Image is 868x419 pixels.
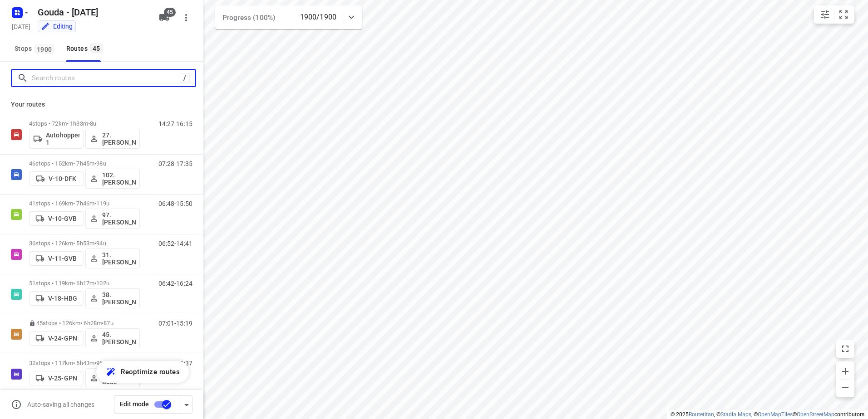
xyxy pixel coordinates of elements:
[66,43,105,54] div: Routes
[158,240,192,247] p: 06:52-14:41
[814,5,854,24] div: small contained button group
[102,331,136,346] p: 45.[PERSON_NAME]
[158,120,192,127] p: 14:27-16:15
[94,160,96,167] span: •
[11,100,192,109] p: Your routes
[34,5,152,19] h5: Rename
[797,411,834,418] a: OpenStreetMap
[180,73,190,83] div: /
[29,320,140,326] p: 45 stops • 126km • 6h28m
[85,328,140,348] button: 45.[PERSON_NAME]
[215,5,362,29] div: Progress (100%)1900/1900
[158,200,192,207] p: 06:48-15:50
[90,120,96,127] span: 8u
[88,120,90,127] span: •
[15,43,57,54] span: Stops
[29,211,84,226] button: V-10-GVB
[102,320,104,326] span: •
[720,411,751,418] a: Stadia Maps
[32,71,180,85] input: Search routes
[834,5,853,24] button: Fit zoom
[29,291,84,306] button: V-18-HBG
[689,411,714,418] a: Routetitan
[29,129,84,149] button: Autohopper 1
[48,215,77,222] p: V-10-GVB
[29,120,140,127] p: 4 stops • 72km • 1h33m
[85,129,140,149] button: 27.[PERSON_NAME]
[96,280,109,287] span: 102u
[158,280,192,287] p: 06:42-16:24
[181,399,192,410] div: Driver app settings
[29,360,140,366] p: 32 stops • 117km • 5h43m
[177,9,195,27] button: More
[29,240,140,247] p: 36 stops • 126km • 5h53m
[29,371,84,385] button: V-25-GPN
[164,8,176,17] span: 45
[102,291,136,306] p: 38.[PERSON_NAME]
[104,320,113,326] span: 87u
[94,240,96,247] span: •
[121,366,180,378] span: Reoptimize routes
[94,280,96,287] span: •
[29,280,140,287] p: 51 stops • 119km • 6h17m
[158,160,192,167] p: 07:28-17:35
[94,200,96,207] span: •
[35,44,54,54] span: 1900
[102,211,136,226] p: 97.[PERSON_NAME]
[222,14,275,22] span: Progress (100%)
[102,251,136,266] p: 31.[PERSON_NAME]
[96,361,189,383] button: Reoptimize routes
[96,200,109,207] span: 119u
[158,320,192,327] p: 07:01-15:19
[29,160,140,167] p: 46 stops • 152km • 7h45m
[49,175,76,182] p: V-10-DFK
[102,171,136,186] p: 102.[PERSON_NAME]
[85,209,140,229] button: 97.[PERSON_NAME]
[96,240,106,247] span: 94u
[29,331,84,346] button: V-24-GPN
[85,248,140,268] button: 31.[PERSON_NAME]
[300,12,336,23] p: 1900/1900
[29,251,84,266] button: V-11-GVB
[29,200,140,207] p: 41 stops • 169km • 7h46m
[85,288,140,308] button: 38.[PERSON_NAME]
[102,132,136,146] p: 27.[PERSON_NAME]
[90,44,103,53] span: 45
[48,255,77,262] p: V-11-GVB
[8,21,34,32] h5: Project date
[46,132,79,146] p: Autohopper 1
[48,375,77,382] p: V-25-GPN
[94,360,96,366] span: •
[758,411,793,418] a: OpenMapTiles
[155,9,173,27] button: 45
[41,22,73,31] div: You are currently in edit mode.
[27,401,94,408] p: Auto-saving all changes
[671,411,864,418] li: © 2025 , © , © © contributors
[96,160,106,167] span: 98u
[96,360,106,366] span: 96u
[48,295,77,302] p: V-18-HBG
[29,171,84,186] button: V-10-DFK
[158,360,192,367] p: 06:51-15:37
[48,335,77,342] p: V-24-GPN
[85,368,140,388] button: 229.Max Baas
[816,5,834,24] button: Map settings
[120,400,149,408] span: Edit mode
[85,169,140,189] button: 102.[PERSON_NAME]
